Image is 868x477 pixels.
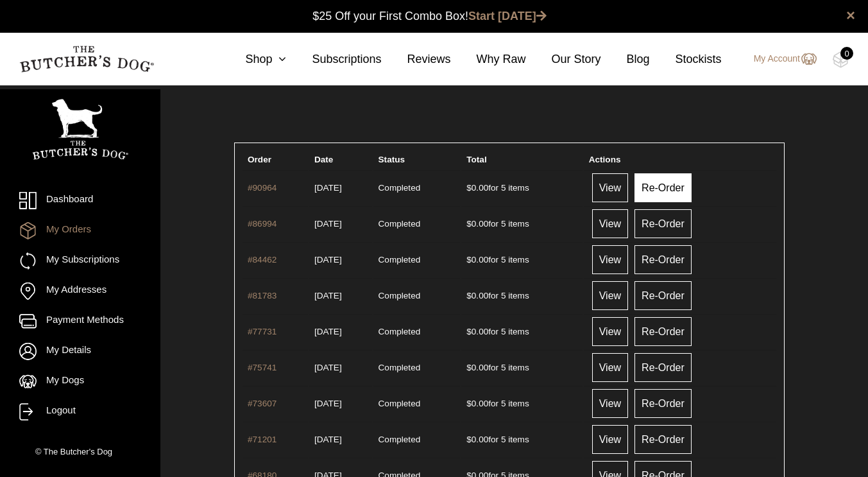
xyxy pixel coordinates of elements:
time: [DATE] [314,255,342,265]
span: $ [466,435,472,444]
time: [DATE] [314,219,342,229]
a: Re-Order [634,389,692,418]
a: #75741 [248,363,277,372]
td: Completed [373,350,461,385]
span: $ [466,327,472,336]
a: Why Raw [451,51,526,68]
span: 0.00 [466,255,488,265]
a: View [592,245,628,274]
a: My Dogs [19,373,141,390]
td: Completed [373,278,461,313]
a: View [592,425,628,454]
span: 0.00 [466,291,488,300]
span: Order [248,155,271,164]
a: View [592,317,628,346]
td: for 5 items [461,422,582,456]
a: Re-Order [634,209,692,238]
td: Completed [373,170,461,205]
img: TBD_Cart-Empty.png [833,51,849,68]
div: 0 [840,47,853,60]
a: My Addresses [19,282,141,300]
a: View [592,281,628,310]
td: for 5 items [461,314,582,349]
a: Subscriptions [286,51,381,68]
a: Start [DATE] [468,10,547,22]
a: Shop [219,51,286,68]
a: #81783 [248,291,277,300]
a: #90964 [248,183,277,193]
time: [DATE] [314,435,342,444]
span: Actions [589,155,621,164]
a: Reviews [381,51,450,68]
td: for 5 items [461,386,582,421]
td: for 5 items [461,206,582,241]
a: Dashboard [19,192,141,209]
a: Stockists [650,51,722,68]
a: Re-Order [634,353,692,382]
a: Re-Order [634,425,692,454]
td: Completed [373,422,461,456]
a: View [592,173,628,202]
td: Completed [373,206,461,241]
img: TBD_Portrait_Logo_White.png [32,99,128,160]
a: Payment Methods [19,313,141,330]
a: View [592,389,628,418]
a: Re-Order [634,281,692,310]
span: Date [314,155,333,164]
span: 0.00 [466,399,488,408]
a: View [592,209,628,238]
td: Completed [373,386,461,421]
a: View [592,353,628,382]
time: [DATE] [314,327,342,336]
span: $ [466,255,472,265]
time: [DATE] [314,399,342,408]
span: Status [379,155,405,164]
a: My Orders [19,222,141,239]
a: #86994 [248,219,277,229]
span: 0.00 [466,327,488,336]
a: #71201 [248,435,277,444]
a: Re-Order [634,173,692,202]
a: Our Story [526,51,601,68]
a: #73607 [248,399,277,408]
span: Total [466,155,486,164]
a: Blog [601,51,650,68]
span: 0.00 [466,363,488,372]
td: for 5 items [461,242,582,277]
a: Re-Order [634,317,692,346]
a: #77731 [248,327,277,336]
span: $ [466,183,472,193]
time: [DATE] [314,183,342,193]
a: My Details [19,343,141,360]
a: #84462 [248,255,277,265]
time: [DATE] [314,291,342,300]
td: for 5 items [461,170,582,205]
a: Re-Order [634,245,692,274]
span: 0.00 [466,183,488,193]
td: for 5 items [461,278,582,313]
span: 0.00 [466,219,488,229]
span: $ [466,219,472,229]
td: for 5 items [461,350,582,385]
span: $ [466,399,472,408]
span: 0.00 [466,435,488,444]
td: Completed [373,314,461,349]
a: My Subscriptions [19,252,141,270]
a: close [846,8,855,23]
time: [DATE] [314,363,342,372]
a: Logout [19,403,141,421]
a: My Account [741,51,817,67]
span: $ [466,291,472,300]
span: $ [466,363,472,372]
td: Completed [373,242,461,277]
